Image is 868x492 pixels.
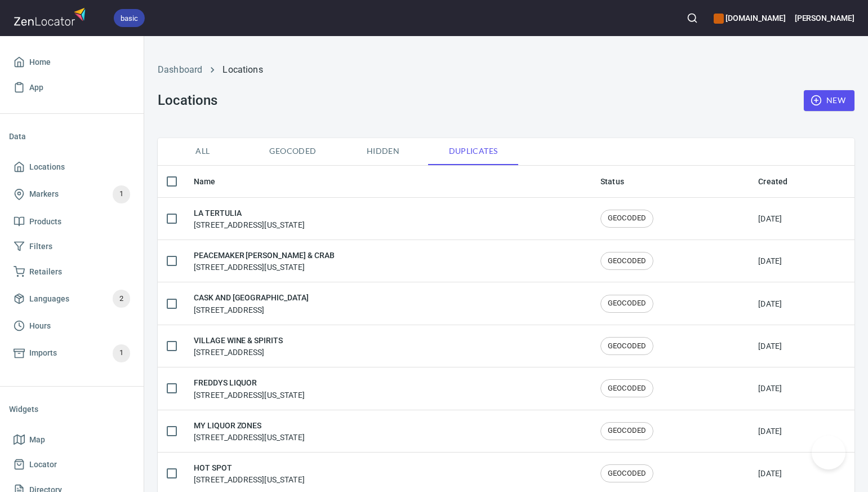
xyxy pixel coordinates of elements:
h6: MY LIQUOR ZONES [194,419,305,432]
span: 2 [113,292,130,305]
a: Home [9,50,135,75]
span: GEOCODED [601,468,653,479]
span: GEOCODED [601,213,653,224]
th: Status [591,166,749,198]
iframe: Help Scout Beacon - Open [812,436,845,469]
button: color-CE600E [714,14,724,24]
div: [DATE] [758,383,782,394]
a: Imports1 [9,339,135,368]
a: App [9,75,135,100]
h6: LA TERTULIA [194,207,305,219]
div: [STREET_ADDRESS] [194,334,283,358]
span: Languages [29,292,69,306]
span: Locator [29,458,57,472]
button: Search [680,6,705,30]
span: New [813,94,845,108]
span: Markers [29,187,59,201]
span: Home [29,55,51,69]
span: Duplicates [435,144,511,158]
a: Retailers [9,259,135,285]
div: basic [114,9,145,27]
div: [DATE] [758,255,782,267]
span: App [29,81,43,95]
a: Products [9,209,135,234]
a: Filters [9,234,135,259]
h6: [DOMAIN_NAME] [714,12,785,24]
h6: HOT SPOT [194,462,305,474]
span: Imports [29,346,57,360]
a: Locations [9,154,135,180]
button: New [804,90,854,111]
th: Created [749,166,854,198]
span: All [164,144,241,158]
span: GEOCODED [601,341,653,352]
h6: CASK AND [GEOGRAPHIC_DATA] [194,291,309,304]
h6: PEACEMAKER [PERSON_NAME] & CRAB [194,249,334,261]
a: Locator [9,452,135,477]
li: Data [9,123,135,150]
span: basic [114,12,145,24]
a: Dashboard [158,64,202,75]
div: [STREET_ADDRESS][US_STATE] [194,462,305,485]
div: [DATE] [758,213,782,224]
button: [PERSON_NAME] [795,6,854,30]
span: Geocoded [255,144,331,158]
a: Map [9,427,135,453]
span: Hidden [345,144,421,158]
a: Locations [222,64,262,75]
h3: Locations [158,92,217,108]
div: [STREET_ADDRESS][US_STATE] [194,376,305,400]
h6: FREDDYS LIQUOR [194,376,305,389]
div: [STREET_ADDRESS][US_STATE] [194,207,305,231]
a: Hours [9,313,135,339]
div: Manage your apps [714,6,785,30]
span: 1 [113,347,130,360]
div: [STREET_ADDRESS] [194,291,309,315]
span: Filters [29,240,52,254]
span: GEOCODED [601,425,653,436]
span: 1 [113,188,130,201]
a: Languages2 [9,284,135,313]
div: [DATE] [758,468,782,479]
div: [STREET_ADDRESS][US_STATE] [194,419,305,443]
div: [STREET_ADDRESS][US_STATE] [194,249,334,273]
span: Locations [29,160,65,174]
img: zenlocator [14,5,89,29]
span: Hours [29,319,51,333]
h6: VILLAGE WINE & SPIRITS [194,334,283,347]
span: Products [29,215,61,229]
a: Markers1 [9,180,135,209]
span: Map [29,433,45,447]
li: Widgets [9,396,135,423]
span: Retailers [29,265,62,279]
span: GEOCODED [601,298,653,309]
div: [DATE] [758,340,782,352]
nav: breadcrumb [158,63,854,77]
div: [DATE] [758,298,782,309]
div: [DATE] [758,425,782,437]
h6: [PERSON_NAME] [795,12,854,24]
th: Name [185,166,591,198]
span: GEOCODED [601,256,653,267]
span: GEOCODED [601,383,653,394]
